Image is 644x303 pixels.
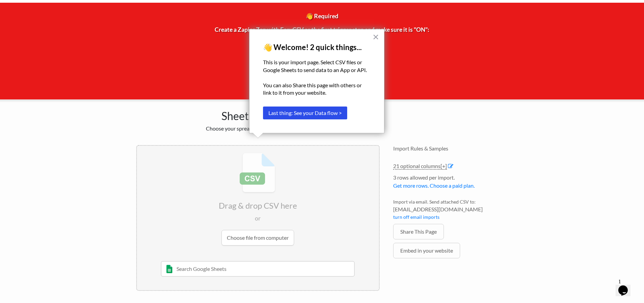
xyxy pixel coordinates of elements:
[161,261,355,277] input: Search Google Sheets
[440,163,447,169] span: [+]
[616,276,637,296] iframe: chat widget
[263,43,371,52] p: 👋 Welcome! 2 quick things...
[136,106,380,122] h1: Sheet Import
[393,163,447,170] a: 21 optional columns[+]
[393,243,460,258] a: Embed in your website
[393,173,508,193] li: 3 rows allowed per import.
[393,214,439,220] a: turn off email imports
[263,81,371,97] p: You can also Share this page with others or link to it from your website.
[393,205,508,213] span: [EMAIL_ADDRESS][DOMAIN_NAME]
[263,59,371,74] p: This is your import page. Select CSV files or Google Sheets to send data to an App or API.
[393,182,475,189] a: Get more rows. Choose a paid plan.
[263,107,347,119] button: Last thing: See your Data flow >
[136,125,380,132] h2: Choose your spreadsheet below to import.
[215,13,429,63] span: 👋 Required Create a Zapier Zap with EasyCSV as the first trigger step and make sure it is "ON":
[393,224,444,239] a: Share This Page
[393,198,508,224] li: Import via email. Send attached CSV to:
[393,145,508,151] h4: Import Rules & Samples
[373,31,379,42] button: Close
